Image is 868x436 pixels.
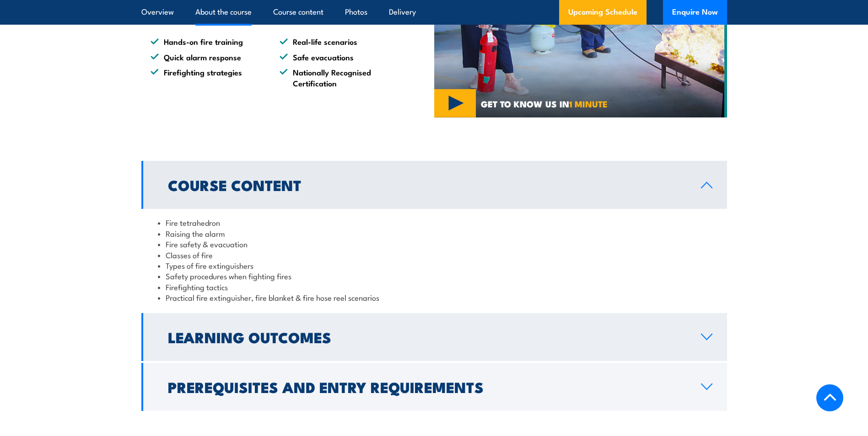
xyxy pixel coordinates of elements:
li: Types of fire extinguishers [158,260,711,271]
li: Safety procedures when fighting fires [158,271,711,281]
a: Prerequisites and Entry Requirements [141,363,727,411]
a: Course Content [141,161,727,209]
strong: 1 MINUTE [569,97,608,110]
li: Classes of fire [158,250,711,260]
li: Firefighting strategies [151,67,263,88]
h2: Prerequisites and Entry Requirements [168,380,686,393]
li: Hands-on fire training [151,36,263,47]
li: Nationally Recognised Certification [280,67,392,88]
li: Safe evacuations [280,52,392,62]
li: Real-life scenarios [280,36,392,47]
li: Raising the alarm [158,228,711,239]
h2: Course Content [168,178,686,191]
li: Fire tetrahedron [158,217,711,228]
span: GET TO KNOW US IN [481,100,608,108]
li: Firefighting tactics [158,282,711,292]
li: Fire safety & evacuation [158,239,711,249]
li: Quick alarm response [151,52,263,62]
li: Practical fire extinguisher, fire blanket & fire hose reel scenarios [158,292,711,303]
a: Learning Outcomes [141,313,727,361]
h2: Learning Outcomes [168,330,686,343]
